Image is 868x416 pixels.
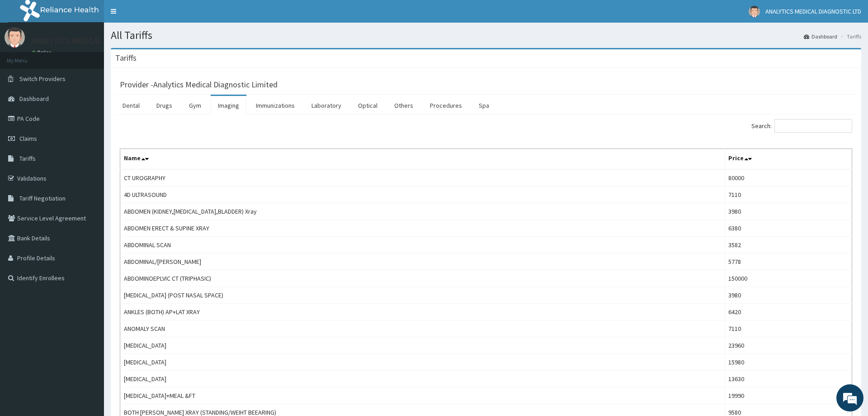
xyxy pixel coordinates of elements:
td: 4D ULTRASOUND [120,186,725,203]
td: 3980 [724,203,852,220]
h3: Tariffs [115,54,137,62]
td: 150000 [724,270,852,287]
td: 7110 [724,186,852,203]
a: Drugs [149,96,179,115]
td: ABDOMEN ERECT & SUPINE XRAY [120,220,725,237]
td: 13630 [724,371,852,387]
a: Optical [351,96,385,115]
a: Gym [182,96,208,115]
a: Imaging [211,96,246,115]
td: [MEDICAL_DATA] (POST NASAL SPACE) [120,287,725,304]
td: 19990 [724,387,852,404]
span: Claims [19,134,37,143]
th: Price [724,149,852,170]
a: Laboratory [304,96,349,115]
span: Tariffs [19,154,36,163]
a: Procedures [423,96,469,115]
td: ABDOMINAL SCAN [120,237,725,253]
h3: Provider - Analytics Medical Diagnostic Limited [120,81,278,89]
td: 23960 [724,337,852,354]
td: [MEDICAL_DATA] [120,371,725,387]
td: ABDOMINOEPLVIC CT (TRIPHASIC) [120,270,725,287]
span: ANALYTICS MEDICAL DIAGNOSTIC LTD [765,7,861,15]
td: [MEDICAL_DATA] [120,354,725,371]
td: ANKLES (BOTH) AP+LAT XRAY [120,304,725,320]
a: Spa [472,96,496,115]
td: [MEDICAL_DATA] [120,337,725,354]
span: Tariff Negotiation [19,194,66,202]
a: Dental [115,96,147,115]
td: 7110 [724,320,852,337]
td: [MEDICAL_DATA]+MEAL &FT [120,387,725,404]
span: Dashboard [19,95,49,103]
label: Search: [751,119,852,133]
th: Name [120,149,725,170]
a: Dashboard [804,33,837,40]
img: User Image [5,27,25,48]
input: Search: [774,119,852,133]
a: Immunizations [249,96,302,115]
h1: All Tariffs [111,29,861,41]
td: 80000 [724,169,852,186]
td: 5778 [724,253,852,270]
td: 3582 [724,237,852,253]
td: ANOMALY SCAN [120,320,725,337]
li: Tariffs [838,33,861,40]
img: User Image [749,6,760,17]
td: CT UROGRAPHY [120,169,725,186]
a: Others [387,96,420,115]
td: ABDOMINAL/[PERSON_NAME] [120,253,725,270]
td: 6420 [724,304,852,320]
td: ABDOMEN (KIDNEY,[MEDICAL_DATA],BLADDER) Xray [120,203,725,220]
td: 6380 [724,220,852,237]
a: Online [32,49,53,56]
p: ANALYTICS MEDICAL DIAGNOSTIC LTD [32,37,162,45]
td: 3980 [724,287,852,304]
span: Switch Providers [19,75,66,83]
td: 15980 [724,354,852,371]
